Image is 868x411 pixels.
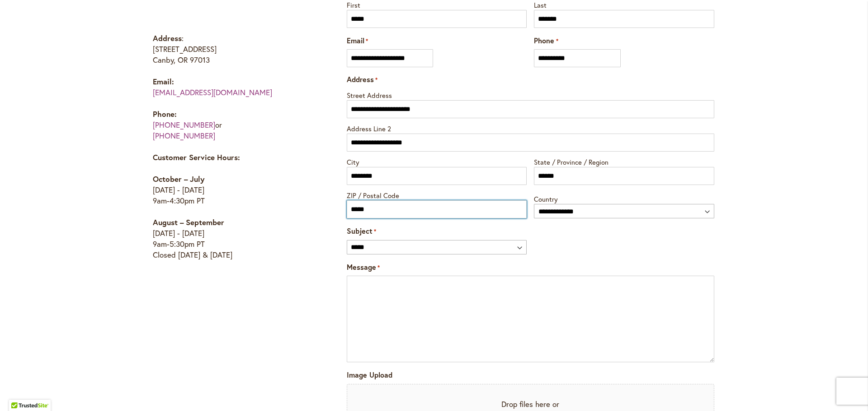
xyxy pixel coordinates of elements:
strong: Phone: [153,109,177,119]
strong: Address [153,33,182,43]
label: State / Province / Region [534,155,714,167]
a: [PHONE_NUMBER] [153,120,215,130]
label: City [347,155,527,167]
label: Street Address [347,88,714,100]
strong: August – September [153,217,224,227]
label: Message [347,262,380,272]
strong: Customer Service Hours: [153,152,240,162]
strong: Email: [153,76,174,87]
a: [PHONE_NUMBER] [153,130,215,141]
label: Image Upload [347,370,392,380]
label: Phone [534,36,558,46]
label: Email [347,36,368,46]
strong: October – July [153,174,204,184]
legend: Address [347,74,377,85]
p: : [STREET_ADDRESS] Canby, OR 97013 [153,33,311,65]
label: Subject [347,226,376,236]
label: Address Line 2 [347,122,714,134]
p: [DATE] - [DATE] 9am-4:30pm PT [153,174,311,206]
p: [DATE] - [DATE] 9am-5:30pm PT Closed [DATE] & [DATE] [153,217,311,260]
p: or [153,109,311,141]
label: ZIP / Postal Code [347,189,527,200]
label: Country [534,192,714,204]
a: [EMAIL_ADDRESS][DOMAIN_NAME] [153,87,272,97]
